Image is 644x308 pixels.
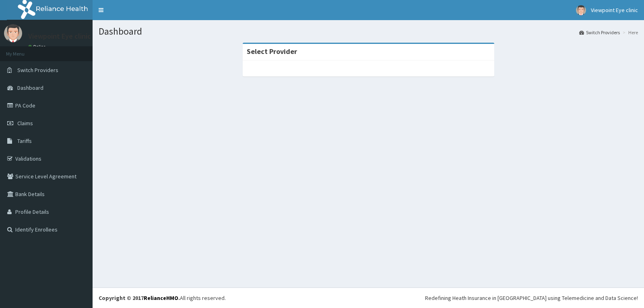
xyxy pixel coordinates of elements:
[591,6,638,14] span: Viewpoint Eye clinic
[4,24,22,42] img: User Image
[247,47,297,56] strong: Select Provider
[28,33,91,40] p: Viewpoint Eye clinic
[17,137,32,145] span: Tariffs
[576,5,586,15] img: User Image
[579,29,620,36] a: Switch Providers
[99,294,180,302] strong: Copyright © 2017 .
[17,84,43,91] span: Dashboard
[425,294,638,302] div: Redefining Heath Insurance in [GEOGRAPHIC_DATA] using Telemedicine and Data Science!
[621,29,638,36] li: Here
[17,66,58,74] span: Switch Providers
[144,294,178,302] a: RelianceHMO
[99,26,638,37] h1: Dashboard
[93,287,644,308] footer: All rights reserved.
[28,44,47,50] a: Online
[17,120,33,127] span: Claims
